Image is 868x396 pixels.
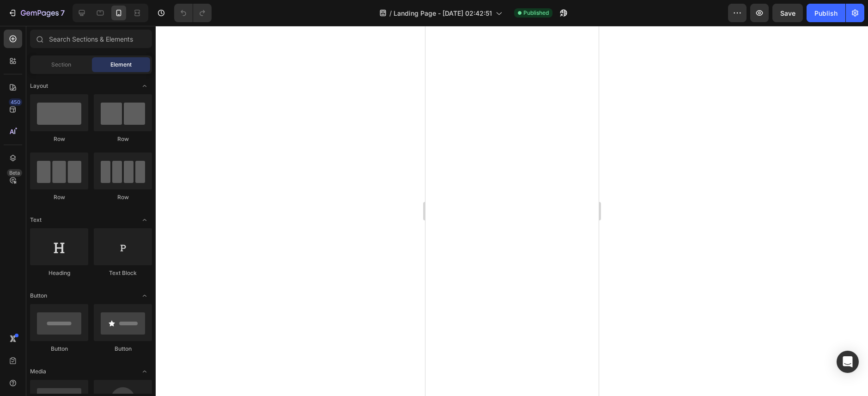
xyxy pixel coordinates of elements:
[94,193,152,201] div: Row
[137,79,152,93] span: Toggle open
[137,288,152,303] span: Toggle open
[30,269,88,277] div: Heading
[61,7,65,18] p: 7
[30,135,88,143] div: Row
[772,4,803,22] button: Save
[30,345,88,353] div: Button
[814,8,838,18] div: Publish
[30,292,47,300] span: Button
[780,9,795,17] span: Save
[807,4,845,22] button: Publish
[4,4,69,22] button: 7
[523,9,549,17] span: Published
[9,98,22,106] div: 450
[30,367,46,376] span: Media
[7,169,22,177] div: Beta
[137,213,152,227] span: Toggle open
[837,351,859,373] div: Open Intercom Messenger
[425,26,599,396] iframe: Design area
[51,61,71,69] span: Section
[394,8,492,18] span: Landing Page - [DATE] 02:42:51
[94,269,152,277] div: Text Block
[94,135,152,143] div: Row
[30,82,48,90] span: Layout
[30,193,88,201] div: Row
[137,364,152,379] span: Toggle open
[94,345,152,353] div: Button
[174,4,212,22] div: Undo/Redo
[30,216,42,224] span: Text
[30,30,152,48] input: Search Sections & Elements
[389,8,392,18] span: /
[110,61,132,69] span: Element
